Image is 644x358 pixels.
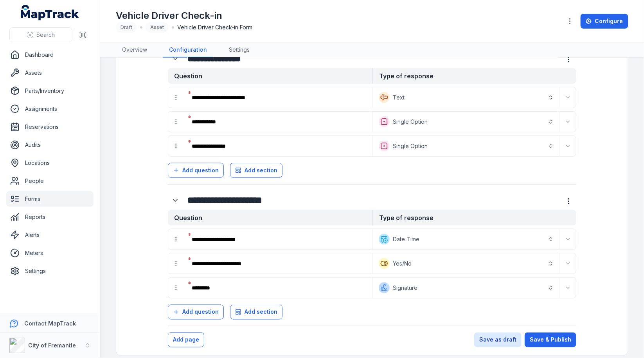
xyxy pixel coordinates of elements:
[173,119,179,125] svg: drag
[230,305,282,320] button: Add section
[561,52,576,67] button: more-detail
[525,333,576,347] button: Save & Publish
[177,24,252,31] span: Vehicle Driver Check-in Form
[6,119,94,135] a: Reservations
[562,116,574,128] button: Expand
[223,43,256,58] a: Settings
[185,137,371,155] div: :r3b:-form-item-label
[185,255,371,272] div: :r3v:-form-item-label
[6,47,94,63] a: Dashboard
[168,256,184,271] div: drag
[182,166,219,174] span: Add question
[116,9,252,22] h1: Vehicle Driver Check-in
[168,68,372,84] strong: Question
[168,138,184,154] div: drag
[168,163,224,178] button: Add question
[562,257,574,270] button: Expand
[28,342,76,349] strong: City of Fremantle
[562,233,574,246] button: Expand
[9,27,72,42] button: Search
[185,113,371,130] div: :r35:-form-item-label
[6,263,94,279] a: Settings
[374,137,558,155] button: Single Option
[372,68,576,84] strong: Type of response
[173,94,179,101] svg: drag
[173,236,179,242] svg: drag
[245,166,277,174] span: Add section
[173,143,179,149] svg: drag
[116,43,153,58] a: Overview
[6,65,94,81] a: Assets
[168,193,184,208] div: :r3h:-form-item-label
[185,231,371,248] div: :r3p:-form-item-label
[146,22,169,33] div: Asset
[168,114,184,130] div: drag
[562,282,574,294] button: Expand
[168,51,184,66] div: :r2n:-form-item-label
[6,83,94,99] a: Parts/Inventory
[173,260,179,267] svg: drag
[185,89,371,106] div: :r2v:-form-item-label
[116,22,137,33] div: Draft
[581,14,628,29] a: Configure
[168,90,184,105] div: drag
[6,155,94,171] a: Locations
[474,333,522,347] button: Save as draft
[562,91,574,104] button: Expand
[6,101,94,117] a: Assignments
[374,113,558,130] button: Single Option
[6,209,94,225] a: Reports
[374,279,558,297] button: Signature
[374,255,558,272] button: Yes/No
[562,140,574,152] button: Expand
[561,194,576,209] button: more-detail
[163,43,213,58] a: Configuration
[185,279,371,297] div: :r45:-form-item-label
[168,280,184,296] div: drag
[374,231,558,248] button: Date Time
[36,31,55,39] span: Search
[6,137,94,153] a: Audits
[21,5,79,20] a: MapTrack
[230,163,282,178] button: Add section
[168,333,204,347] button: Add page
[374,89,558,106] button: Text
[245,308,277,316] span: Add section
[6,227,94,243] a: Alerts
[6,191,94,207] a: Forms
[6,173,94,189] a: People
[168,193,183,208] button: Expand
[372,210,576,226] strong: Type of response
[168,305,224,320] button: Add question
[24,320,76,327] strong: Contact MapTrack
[168,210,372,226] strong: Question
[6,245,94,261] a: Meters
[182,308,219,316] span: Add question
[168,231,184,247] div: drag
[168,51,183,66] button: Expand
[173,285,179,291] svg: drag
